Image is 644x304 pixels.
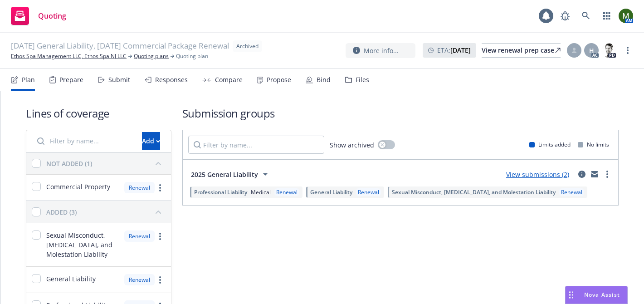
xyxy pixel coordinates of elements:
[450,46,471,54] strong: [DATE]
[194,188,247,196] span: Professional Liability
[188,165,273,183] button: 2025 General Liability
[46,230,119,259] span: Sexual Misconduct, [MEDICAL_DATA], and Molestation Liability
[38,12,66,20] span: Quoting
[155,182,166,193] a: more
[565,286,628,304] button: Nova Assist
[108,76,130,83] div: Submit
[364,46,399,55] span: More info...
[578,141,609,148] div: No limits
[589,46,594,55] span: H
[191,170,258,179] span: 2025 General Liability
[602,169,613,180] a: more
[506,170,569,179] a: View submissions (2)
[529,141,571,148] div: Limits added
[356,188,381,196] div: Renewal
[134,52,169,60] a: Quoting plans
[176,52,208,60] span: Quoting plan
[124,274,155,285] div: Renewal
[182,106,619,121] h1: Submission groups
[46,159,92,168] div: NOT ADDED (1)
[26,106,171,121] h1: Lines of coverage
[392,188,556,196] span: Sexual Misconduct, [MEDICAL_DATA], and Molestation Liability
[124,182,155,193] div: Renewal
[559,188,584,196] div: Renewal
[7,3,70,29] a: Quoting
[619,9,633,23] img: photo
[215,76,243,83] div: Compare
[346,43,415,58] button: More info...
[310,188,352,196] span: General Liability
[142,132,160,150] button: Add
[330,140,374,150] span: Show archived
[598,7,616,25] a: Switch app
[589,169,600,180] a: mail
[251,188,271,196] span: Medical
[317,76,331,83] div: Bind
[124,230,155,242] div: Renewal
[46,182,110,191] span: Commercial Property
[584,291,620,299] span: Nova Assist
[601,43,616,58] img: photo
[482,44,561,57] div: View renewal prep case
[11,52,127,60] a: Ethos Spa Management LLC, Ethos Spa NJ LLC
[188,136,324,154] input: Filter by name...
[577,7,595,25] a: Search
[46,274,96,284] span: General Liability
[274,188,299,196] div: Renewal
[155,275,166,285] a: more
[155,231,166,242] a: more
[32,132,137,150] input: Filter by name...
[356,76,369,83] div: Files
[142,132,160,150] div: Add
[556,7,574,25] a: Report a Bug
[59,76,83,83] div: Prepare
[46,156,166,171] button: NOT ADDED (1)
[22,76,35,83] div: Plan
[566,286,577,304] div: Drag to move
[46,205,166,219] button: ADDED (3)
[437,45,471,55] span: ETA :
[622,45,633,56] a: more
[267,76,291,83] div: Propose
[482,43,561,58] a: View renewal prep case
[11,40,229,52] span: [DATE] General Liability, [DATE] Commercial Package Renewal
[155,76,188,83] div: Responses
[46,207,77,217] div: ADDED (3)
[576,169,587,180] a: circleInformation
[236,42,259,50] span: Archived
